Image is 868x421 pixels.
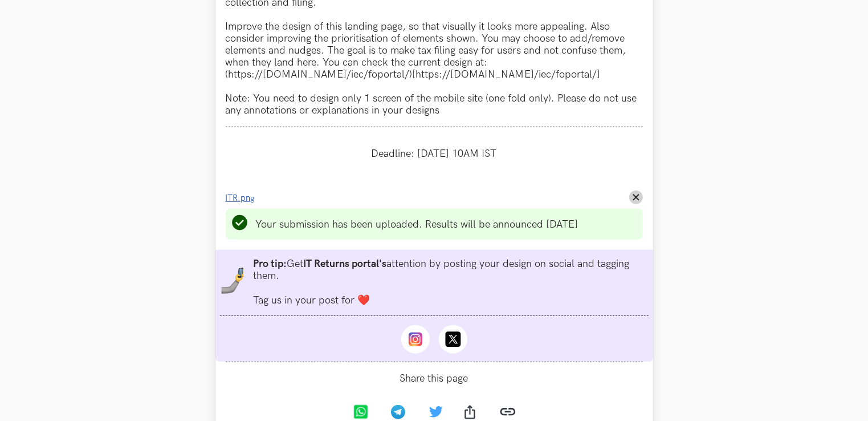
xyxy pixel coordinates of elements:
img: mobile-in-hand.png [220,268,247,294]
strong: Pro tip: [253,258,287,270]
span: ITR.png [226,193,255,203]
div: Deadline: [DATE] 10AM IST [226,137,643,170]
li: Get attention by posting your design on social and tagging them. Tag us in your post for ❤️ [253,258,648,306]
li: Your submission has been uploaded. Results will be announced [DATE] [256,218,578,230]
img: Telegram [391,405,405,419]
span: Share this page [226,373,643,384]
strong: IT Returns portal's [303,258,386,270]
img: Whatsapp [353,405,368,419]
a: ITR.png [226,192,262,204]
img: Share [464,405,475,419]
